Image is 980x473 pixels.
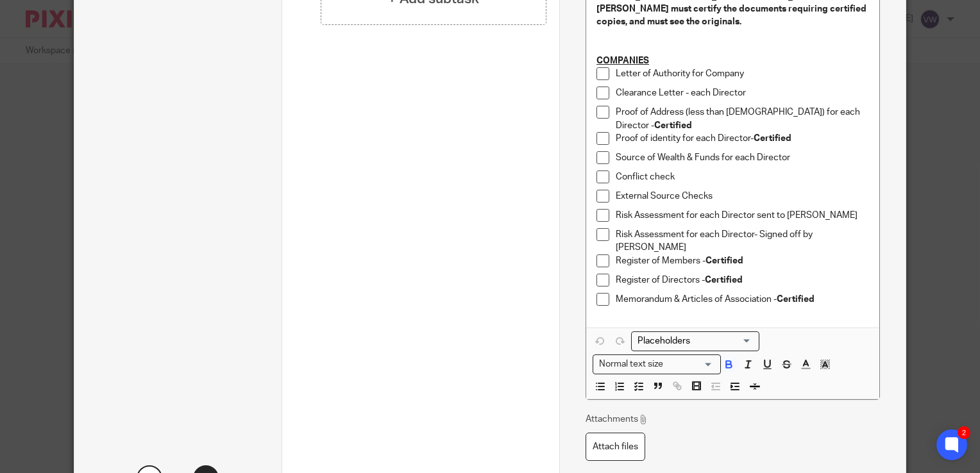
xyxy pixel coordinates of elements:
[616,228,869,254] p: Risk Assessment for each Director- Signed off by [PERSON_NAME]
[596,358,666,371] span: Normal text size
[654,121,692,130] strong: Certified
[616,274,869,286] p: Register of Directors -
[616,254,869,267] p: Register of Members -
[958,426,970,439] div: 2
[631,331,759,351] div: Placeholders
[593,354,721,374] div: Text styles
[616,190,869,203] p: External Source Checks
[705,276,743,285] strong: Certified
[754,134,791,143] strong: Certified
[616,170,869,183] p: Conflict check
[593,354,721,374] div: Search for option
[667,358,713,371] input: Search for option
[616,67,869,80] p: Letter of Authority for Company
[631,331,759,351] div: Search for option
[705,256,743,265] strong: Certified
[596,56,649,65] u: COMPANIES
[616,132,869,145] p: Proof of identity for each Director-
[616,293,869,306] p: Memorandum & Articles of Association -
[616,209,869,222] p: Risk Assessment for each Director sent to [PERSON_NAME]
[616,151,869,164] p: Source of Wealth & Funds for each Director
[586,433,645,461] label: Attach files
[777,295,815,304] strong: Certified
[616,87,869,99] p: Clearance Letter - each Director
[586,413,648,426] p: Attachments
[616,106,869,132] p: Proof of Address (less than [DEMOGRAPHIC_DATA]) for each Director -
[633,335,752,348] input: Search for option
